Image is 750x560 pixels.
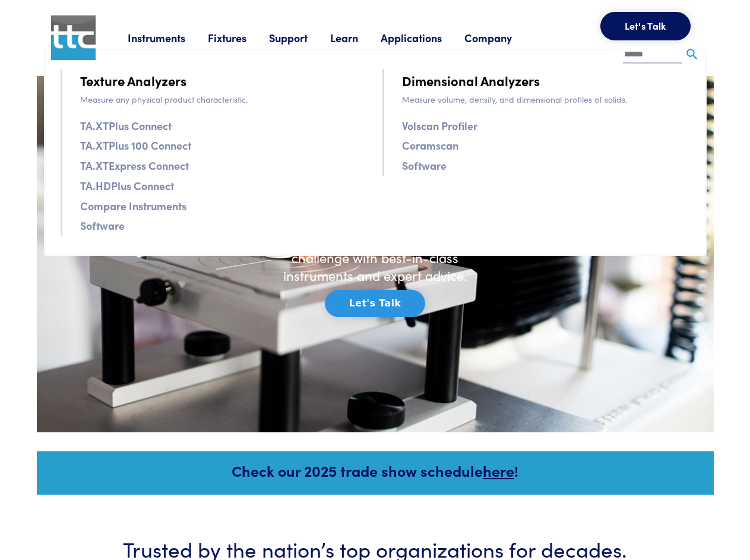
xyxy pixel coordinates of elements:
p: Measure any physical product characteristic. [80,93,368,106]
a: TA.XTExpress Connect [80,157,189,174]
a: Texture Analyzers [80,70,186,91]
a: Compare Instruments [80,197,186,214]
img: ttc_logo_1x1_v1.0.png [51,15,96,61]
a: Dimensional Analyzers [402,70,540,91]
a: Software [402,157,447,174]
a: TA.XTPlus 100 Connect [80,137,191,154]
a: TA.XTPlus Connect [80,117,172,134]
button: Let's Talk [600,12,691,40]
a: Software [80,217,125,234]
a: Volscan Profiler [402,117,477,134]
p: Measure volume, density, and dimensional profiles of solids. [402,93,690,106]
a: Ceramscan [402,137,458,154]
a: Instruments [128,30,208,45]
h6: Solve any texture analysis challenge with best-in-class instruments and expert advice. [274,230,476,285]
button: Let's Talk [325,290,425,317]
a: Applications [381,30,464,45]
a: Learn [330,30,381,45]
a: Fixtures [208,30,269,45]
a: here [483,460,514,481]
a: Company [464,30,534,45]
h5: Check our 2025 trade show schedule ! [53,460,698,481]
a: TA.HDPlus Connect [80,177,174,194]
a: Support [269,30,330,45]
